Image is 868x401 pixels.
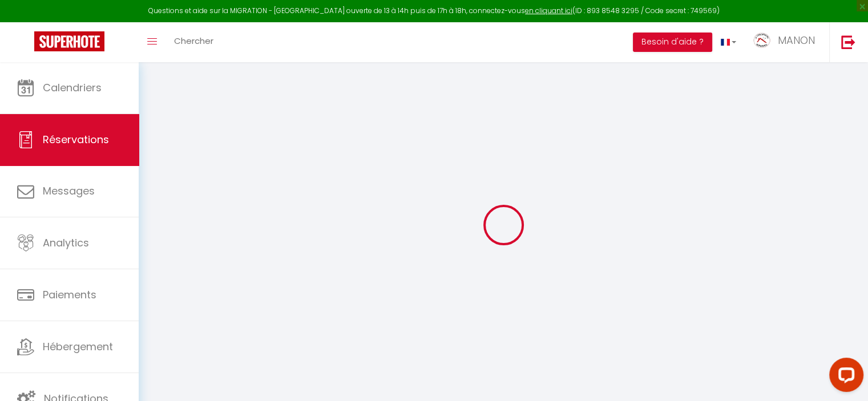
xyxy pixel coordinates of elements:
[43,339,113,354] span: Hébergement
[174,35,213,47] span: Chercher
[165,22,222,62] a: Chercher
[43,132,109,147] span: Réservations
[525,6,572,15] a: en cliquant ici
[841,35,855,49] img: logout
[778,33,815,47] span: MANON
[43,80,102,95] span: Calendriers
[43,236,89,250] span: Analytics
[753,33,770,48] img: ...
[34,31,104,51] img: Super Booking
[745,22,829,62] a: ... MANON
[43,184,95,198] span: Messages
[43,287,96,302] span: Paiements
[633,33,712,52] button: Besoin d'aide ?
[820,353,868,401] iframe: LiveChat chat widget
